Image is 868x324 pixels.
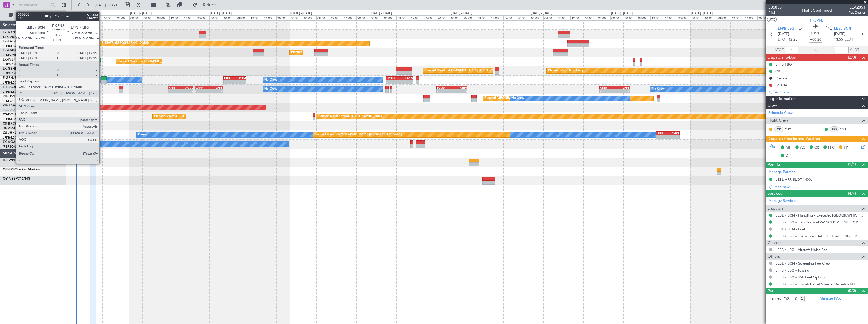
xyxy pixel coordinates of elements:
a: LFPB / LBG - Handling - ADVANCED AIR SUPPORT LFPB [775,220,865,225]
div: RJBB [169,86,181,89]
div: 16:00 [664,15,677,20]
div: Planned Maint [GEOGRAPHIC_DATA] ([GEOGRAPHIC_DATA]) [154,112,242,121]
div: 16:00 [584,15,597,20]
a: DRT [785,127,797,132]
a: OY-NBSPC12/NG [3,177,30,180]
a: LFMN/NCE [3,53,19,57]
span: 9H-LPZ [3,95,14,98]
div: - [235,80,246,84]
span: All Aircraft [14,13,59,17]
label: Planned PAX [768,296,789,302]
a: T7-EAGLFalcon 8X [3,40,32,43]
div: No Crew [264,85,277,93]
div: 08:00 [717,15,731,20]
span: OE-FZE [3,168,14,171]
a: LFPB/LBG [3,117,17,121]
span: CS-JHH [3,131,15,135]
span: Leg Information [768,96,796,102]
div: 12:00 [169,15,183,20]
a: LFPB / LBG - Dispatch - JetAdvisor Dispatch MT [775,282,855,287]
a: LEBL / BCN - Screening Fee Crew [775,261,831,266]
span: LX-AOA [3,140,16,144]
div: [DATE] - [DATE] [691,11,713,16]
div: 12:00 [250,15,263,20]
a: Manage PAX [820,296,841,302]
div: 04:00 [463,15,477,20]
div: Planned Maint [GEOGRAPHIC_DATA] ([GEOGRAPHIC_DATA]) [117,57,205,66]
a: EDLW/DTM [3,71,19,76]
div: 04:00 [63,15,76,20]
div: 16:00 [263,15,276,20]
div: Add new [775,184,865,189]
span: F-GPNJ [810,17,824,23]
a: F-GPNJFalcon 900EX [3,76,36,80]
div: 04:00 [143,15,156,20]
div: UAAA [181,86,193,89]
div: 20:00 [677,15,691,20]
div: 20:00 [276,15,290,20]
div: 20:00 [356,15,370,20]
span: LX-GBH [3,67,15,71]
a: Manage Services [768,198,796,204]
div: [DATE] - [DATE] [210,11,232,16]
span: FFC [828,145,835,150]
div: FO [830,126,839,132]
a: [PERSON_NAME]/QSA [3,145,36,149]
span: 536850 [768,4,782,10]
div: 20:00 [437,15,450,20]
span: ALDT [850,47,859,53]
div: UCFM [235,77,246,80]
span: LFPB LBG [778,26,794,32]
div: 00:00 [209,15,223,20]
a: LFPB / LBG - Towing [775,268,809,273]
div: Planned Maint [GEOGRAPHIC_DATA] ([GEOGRAPHIC_DATA]) [425,67,512,75]
a: CS-RRCFalcon 900LX [3,122,36,125]
a: FCBB/BZV [3,108,18,112]
div: - [600,89,615,93]
div: EGGW [437,86,452,89]
a: T7-EMIHawker 900XP [3,49,37,52]
div: Planned Maint [US_STATE] ([GEOGRAPHIC_DATA]) [77,39,149,47]
span: CS-DOU [3,113,16,116]
div: Owner [138,131,147,139]
div: [DATE] - [DATE] [611,11,633,16]
span: [DATE] - [DATE] [95,2,121,7]
span: ATOT [775,47,784,53]
a: LEBL / BCN - Fuel [775,227,805,232]
div: 20:00 [757,15,771,20]
div: 12:00 [490,15,503,20]
span: 01:30 [811,31,820,36]
div: 04:00 [303,15,316,20]
div: 00:00 [691,15,704,20]
a: LX-AOACitation Mustang [3,140,43,144]
a: LFPB / LBG - Fuel - ExecuJet FBO Fuel LFPB / LBG [775,234,859,238]
span: Permits [768,162,781,168]
div: 08:00 [396,15,410,20]
div: LEBL ARR SLOT 1400z [775,177,812,182]
div: 00:00 [610,15,624,20]
span: D-ILWP [3,159,14,162]
span: Refresh [198,3,222,7]
div: 16:00 [103,15,116,20]
div: No Crew [264,76,277,84]
div: 16:00 [744,15,757,20]
span: (4/4) [848,190,856,196]
div: Planned [GEOGRAPHIC_DATA] ([GEOGRAPHIC_DATA]) [485,94,563,102]
span: ELDT [844,37,853,42]
div: 00:00 [290,15,303,20]
div: Planned Maint [GEOGRAPHIC_DATA] [291,48,344,57]
div: Planned Maint [GEOGRAPHIC_DATA] ([GEOGRAPHIC_DATA]) [314,131,402,139]
div: - [387,80,400,84]
span: (1/1) [848,161,856,167]
a: OE-FZECitation Mustang [3,168,41,171]
div: - [615,89,629,93]
div: [DATE] - [DATE] [290,11,312,16]
div: 12:00 [330,15,343,20]
div: - [195,89,209,93]
span: T7-EAGL [3,40,16,43]
div: 08:00 [316,15,330,20]
div: 12:00 [410,15,423,20]
a: LX-GBHFalcon 7X [3,67,30,71]
div: LSGG [400,77,413,80]
div: 16:00 [423,15,437,20]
